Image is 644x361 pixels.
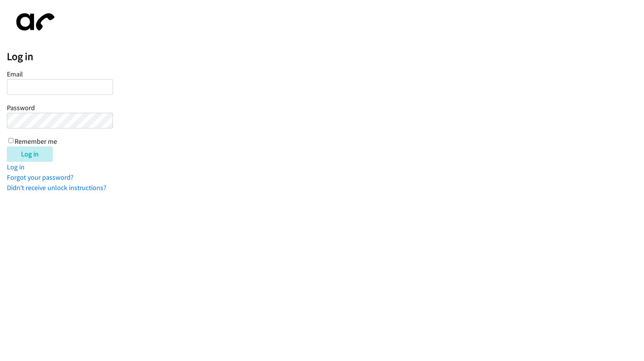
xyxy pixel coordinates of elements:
input: Log in [7,146,53,162]
label: Password [7,103,35,112]
h2: Log in [7,50,644,63]
label: Email [7,70,23,78]
a: Didn't receive unlock instructions? [7,183,106,192]
a: Log in [7,163,25,171]
img: aphone-8a226864a2ddd6a5e75d1ebefc011f4aa8f32683c2d82f3fb0802fe031f96514.svg [7,7,60,37]
a: Forgot your password? [7,173,74,182]
label: Remember me [15,137,57,146]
